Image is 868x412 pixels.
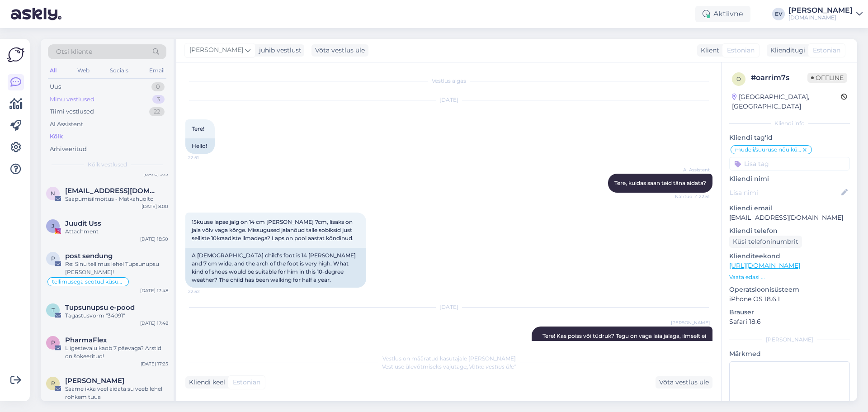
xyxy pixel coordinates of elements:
span: Tupsunupsu e-pood [65,303,135,312]
div: Saapumisilmoitus - Matkahuolto [65,195,168,203]
div: juhib vestlust [255,46,302,55]
span: Vestluse ülevõtmiseks vajutage [382,363,516,370]
span: Otsi kliente [56,47,92,57]
div: Attachment [65,227,168,236]
div: AI Assistent [50,120,83,129]
p: Märkmed [729,349,850,359]
span: T [52,307,55,313]
span: n [51,190,55,197]
div: 22 [149,107,165,116]
span: Nähtud ✓ 22:51 [675,193,710,200]
div: Klient [697,46,719,55]
span: mudeli/suuruse nõu küsimine [735,147,802,152]
span: Tere! Kas poiss või tüdruk? Tegu on väga laia jalaga, ilmselt ei [PERSON_NAME] väga suur. Kohe ot... [542,332,708,347]
p: iPhone OS 18.6.1 [729,294,850,304]
div: Uus [50,82,61,91]
span: Kõik vestlused [88,161,127,169]
span: o [736,76,741,82]
div: 0 [151,82,165,91]
span: AI Assistent [676,166,710,173]
span: PharmaFlex [65,336,107,344]
div: [DATE] 17:48 [140,287,168,294]
span: Offline [807,73,847,83]
div: Tagastusvorm "34091" [65,312,168,320]
span: p [51,255,55,262]
div: Re: Sinu tellimus lehel Tupsunupsu [PERSON_NAME]! [65,260,168,276]
span: Juudit Uss [65,219,101,227]
span: [PERSON_NAME] [189,45,243,55]
i: „Võtke vestlus üle” [467,363,516,370]
input: Lisa nimi [730,188,840,198]
div: [DOMAIN_NAME] [788,14,853,21]
span: 22:51 [188,154,222,161]
img: Askly Logo [7,46,24,63]
div: [DATE] 17:48 [140,320,168,327]
div: Võta vestlus üle [311,44,368,57]
p: Safari 18.6 [729,317,850,327]
div: Tiimi vestlused [50,107,94,116]
div: Kliendi keel [185,378,225,387]
span: 15kuuse lapse jalg on 14 cm [PERSON_NAME] 7cm, lisaks on jala võlv väga kõrge. Missugused jalanõu... [192,218,354,242]
div: [DATE] 9:15 [143,170,168,177]
div: Kliendi info [729,119,850,128]
div: Email [147,65,166,76]
p: Klienditeekond [729,251,850,261]
span: post sendung [65,252,113,260]
div: Küsi telefoninumbrit [729,236,802,248]
p: [EMAIL_ADDRESS][DOMAIN_NAME] [729,213,850,223]
div: All [48,65,58,76]
div: [PERSON_NAME] [729,336,850,344]
div: Saame ikka veel aidata su veebilehel rohkem tuua [65,385,168,401]
div: Liigestevalu kaob 7 päevaga? Arstid on šokeeritud! [65,344,168,360]
div: Kõik [50,132,63,141]
span: R [51,380,55,387]
div: [PERSON_NAME] [788,7,853,14]
span: 22:52 [188,288,222,295]
a: [PERSON_NAME][DOMAIN_NAME] [788,7,863,21]
span: Estonian [233,378,260,387]
span: Raimo Tamm [65,377,124,385]
p: Brauser [729,308,850,317]
div: Võta vestlus üle [656,376,712,388]
p: Operatsioonisüsteem [729,285,850,294]
div: Arhiveeritud [50,145,87,154]
div: EV [772,8,785,20]
span: P [51,339,55,346]
div: Aktiivne [695,6,750,22]
div: [DATE] 17:25 [141,360,168,367]
input: Lisa tag [729,157,850,170]
span: Tere, kuidas saan teid täna aidata? [614,180,706,186]
div: [DATE] 8:00 [142,203,168,210]
div: Minu vestlused [50,95,94,104]
div: [DATE] [185,96,712,104]
a: [URL][DOMAIN_NAME] [729,261,800,270]
span: Estonian [727,46,755,55]
div: Socials [108,65,130,76]
div: Klienditugi [767,46,805,55]
div: A [DEMOGRAPHIC_DATA] child's foot is 14 [PERSON_NAME] and 7 cm wide, and the arch of the foot is ... [185,248,366,288]
div: 3 [152,95,165,104]
span: Vestlus on määratud kasutajale [PERSON_NAME] [382,355,516,362]
span: Estonian [813,46,840,55]
p: Kliendi nimi [729,174,850,184]
p: Kliendi tag'id [729,133,850,142]
span: noreply@matkahuolto.fi [65,187,159,195]
div: # oarrim7s [751,72,807,83]
p: Kliendi email [729,204,850,213]
div: [DATE] [185,303,712,311]
span: J [52,223,54,229]
div: Hello! [185,138,215,154]
span: tellimusega seotud küsumus [52,279,124,284]
div: [DATE] 18:50 [140,236,168,242]
p: Kliendi telefon [729,226,850,236]
span: Tere! [192,125,204,132]
p: Vaata edasi ... [729,273,850,281]
span: [PERSON_NAME] [671,319,710,326]
div: [GEOGRAPHIC_DATA], [GEOGRAPHIC_DATA] [732,92,841,111]
div: Vestlus algas [185,77,712,85]
div: Web [75,65,91,76]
